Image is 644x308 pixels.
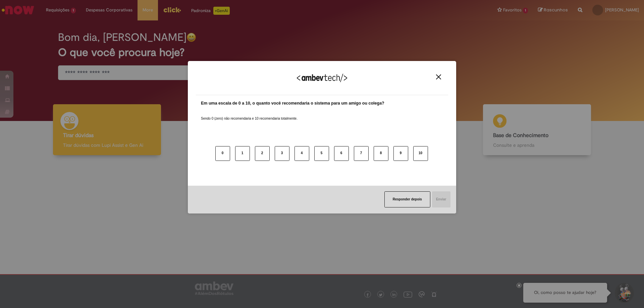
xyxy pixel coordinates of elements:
[215,146,230,161] button: 0
[393,146,408,161] button: 9
[275,146,289,161] button: 3
[255,146,270,161] button: 2
[334,146,349,161] button: 6
[384,191,430,207] button: Responder depois
[235,146,250,161] button: 1
[413,146,428,161] button: 10
[374,146,388,161] button: 8
[201,100,384,107] label: Em uma escala de 0 a 10, o quanto você recomendaria o sistema para um amigo ou colega?
[297,74,347,82] img: Logo Ambevtech
[314,146,329,161] button: 5
[294,146,309,161] button: 4
[434,74,443,80] button: Close
[354,146,369,161] button: 7
[201,108,298,121] label: Sendo 0 (zero) não recomendaria e 10 recomendaria totalmente.
[436,74,441,79] img: Close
